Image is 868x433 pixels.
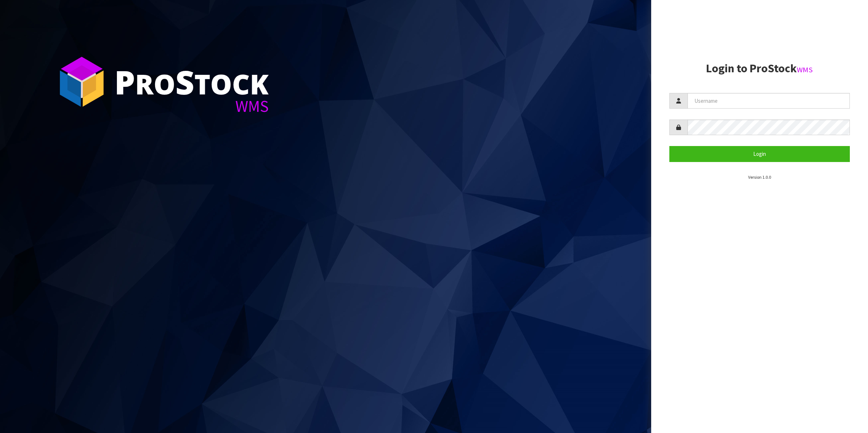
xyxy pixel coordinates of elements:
span: S [175,60,194,104]
img: ProStock Cube [54,54,109,109]
small: Version 1.0.0 [748,174,771,180]
h2: Login to ProStock [669,62,850,75]
div: ro tock [114,65,269,98]
span: P [114,60,135,104]
div: WMS [114,98,269,114]
small: WMS [797,65,813,74]
button: Login [669,146,850,162]
input: Username [687,93,850,109]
